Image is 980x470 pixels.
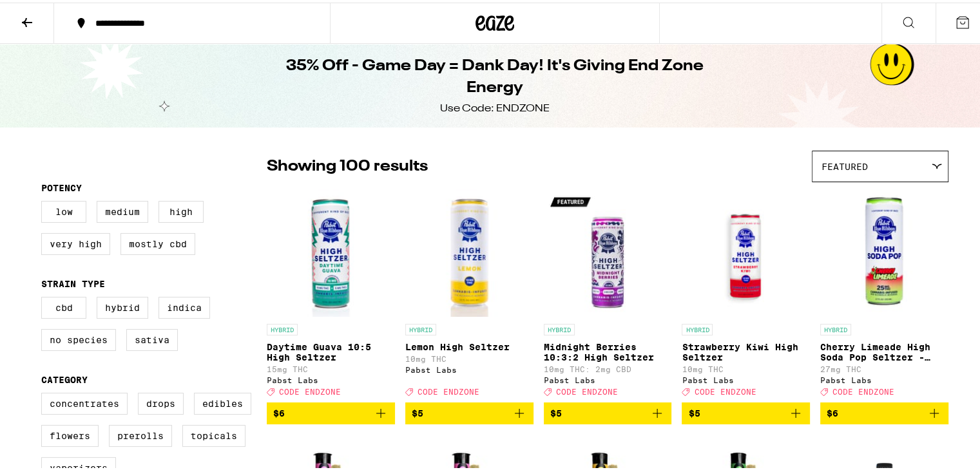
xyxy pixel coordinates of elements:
[682,400,810,422] button: Add to bag
[682,373,810,382] div: Pabst Labs
[682,339,810,360] p: Strawberry Kiwi High Seltzer
[820,362,948,371] p: 27mg THC
[832,385,894,393] span: CODE ENDZONE
[97,294,148,316] label: Hybrid
[41,294,86,316] label: CBD
[544,362,672,371] p: 10mg THC: 2mg CBD
[41,390,128,412] label: Concentrates
[418,385,479,393] span: CODE ENDZONE
[41,422,99,444] label: Flowers
[544,400,672,422] button: Add to bag
[41,326,116,348] label: No Species
[820,186,948,400] a: Open page for Cherry Limeade High Soda Pop Seltzer - 25mg from Pabst Labs
[820,186,948,315] img: Pabst Labs - Cherry Limeade High Soda Pop Seltzer - 25mg
[405,186,533,400] a: Open page for Lemon High Seltzer from Pabst Labs
[544,373,672,382] div: Pabst Labs
[267,339,395,360] p: Daytime Guava 10:5 High Seltzer
[827,406,838,416] span: $6
[138,390,184,412] label: Drops
[820,400,948,422] button: Add to bag
[820,373,948,382] div: Pabst Labs
[405,363,533,371] div: Pabst Labs
[405,352,533,361] p: 10mg THC
[267,186,395,400] a: Open page for Daytime Guava 10:5 High Seltzer from Pabst Labs
[267,373,395,382] div: Pabst Labs
[120,230,195,252] label: Mostly CBD
[820,321,851,333] p: HYBRID
[544,186,672,315] img: Pabst Labs - Midnight Berries 10:3:2 High Seltzer
[97,198,148,220] label: Medium
[267,400,395,422] button: Add to bag
[41,276,105,287] legend: Strain Type
[550,406,562,416] span: $5
[412,406,423,416] span: $5
[821,159,868,169] span: Featured
[41,180,82,191] legend: Potency
[273,406,285,416] span: $6
[8,9,93,19] span: Hi. Need any help?
[682,186,810,315] img: Pabst Labs - Strawberry Kiwi High Seltzer
[682,186,810,400] a: Open page for Strawberry Kiwi High Seltzer from Pabst Labs
[405,400,533,422] button: Add to bag
[267,321,298,333] p: HYBRID
[820,339,948,360] p: Cherry Limeade High Soda Pop Seltzer - 25mg
[279,385,341,393] span: CODE ENDZONE
[556,385,618,393] span: CODE ENDZONE
[267,186,395,315] img: Pabst Labs - Daytime Guava 10:5 High Seltzer
[544,339,672,360] p: Midnight Berries 10:3:2 High Seltzer
[182,422,245,444] label: Topicals
[267,153,428,175] p: Showing 100 results
[682,362,810,371] p: 10mg THC
[194,390,251,412] label: Edibles
[440,99,550,113] div: Use Code: ENDZONE
[41,230,110,252] label: Very High
[109,422,172,444] label: Prerolls
[41,198,86,220] label: Low
[405,321,436,333] p: HYBRID
[159,294,210,316] label: Indica
[544,321,575,333] p: HYBRID
[682,321,713,333] p: HYBRID
[41,372,88,382] legend: Category
[159,198,204,220] label: High
[544,186,672,400] a: Open page for Midnight Berries 10:3:2 High Seltzer from Pabst Labs
[688,406,700,416] span: $5
[267,362,395,371] p: 15mg THC
[405,186,533,315] img: Pabst Labs - Lemon High Seltzer
[405,339,533,350] p: Lemon High Seltzer
[126,326,178,348] label: Sativa
[694,385,756,393] span: CODE ENDZONE
[260,53,729,97] h1: 35% Off - Game Day = Dank Day! It's Giving End Zone Energy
